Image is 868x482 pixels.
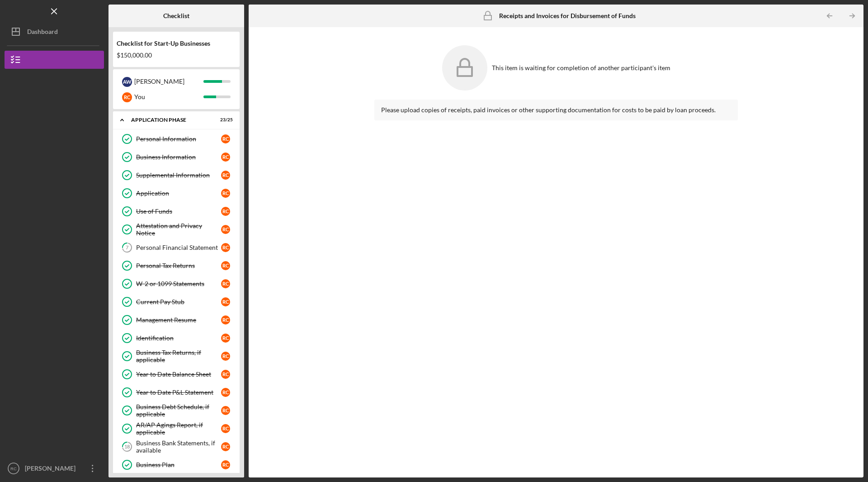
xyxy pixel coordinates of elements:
[136,172,221,179] div: Supplemental Information
[221,171,230,180] div: R C
[124,444,130,450] tspan: 18
[221,261,230,270] div: R C
[136,371,221,378] div: Year to Date Balance Sheet
[136,262,221,269] div: Personal Tax Returns
[492,64,670,72] div: This item is waiting for completion of another participant's item
[118,202,235,220] a: Use of FundsRC
[134,74,203,89] div: [PERSON_NAME]
[221,334,230,343] div: R C
[5,23,104,41] button: Dashboard
[136,334,221,342] div: Identification
[221,207,230,216] div: R C
[118,293,235,311] a: Current Pay StubRC
[118,456,235,474] a: Business PlanRC
[118,130,235,148] a: Personal InformationRC
[118,401,235,420] a: Business Debt Schedule, if applicableRC
[118,220,235,239] a: Attestation and Privacy NoticeRC
[118,329,235,347] a: IdentificationRC
[27,23,58,43] div: Dashboard
[136,244,221,251] div: Personal Financial Statement
[221,279,230,288] div: R C
[221,153,230,162] div: R C
[136,389,221,396] div: Year to Date P&L Statement
[136,439,221,454] div: Business Bank Statements, if available
[221,370,230,379] div: R C
[131,117,210,123] div: Application Phase
[118,420,235,438] a: AR/AP Agings Report, if applicableRC
[136,153,221,161] div: Business Information
[118,239,235,257] a: 7Personal Financial StatementRC
[122,92,132,102] div: R C
[118,311,235,329] a: Management ResumeRC
[136,280,221,287] div: W-2 or 1099 Statements
[136,135,221,143] div: Personal Information
[134,89,203,105] div: You
[136,421,221,436] div: AR/AP Agings Report, if applicable
[118,383,235,401] a: Year to Date P&L StatementRC
[5,459,104,477] button: RC[PERSON_NAME]
[221,189,230,198] div: R C
[136,298,221,305] div: Current Pay Stub
[118,275,235,293] a: W-2 or 1099 StatementsRC
[23,459,81,480] div: [PERSON_NAME]
[221,388,230,397] div: R C
[118,148,235,166] a: Business InformationRC
[381,106,731,114] div: Please upload copies of receipts, paid invoices or other supporting documentation for costs to be...
[221,406,230,415] div: R C
[221,134,230,143] div: R C
[136,461,221,468] div: Business Plan
[118,257,235,275] a: Personal Tax ReturnsRC
[221,352,230,361] div: R C
[221,424,230,433] div: R C
[136,403,221,418] div: Business Debt Schedule, if applicable
[499,12,636,19] b: Receipts and Invoices for Disbursement of Funds
[221,243,230,252] div: R C
[126,245,129,251] tspan: 7
[221,225,230,234] div: R C
[136,190,221,197] div: Application
[221,442,230,451] div: R C
[221,315,230,325] div: R C
[136,222,221,237] div: Attestation and Privacy Notice
[136,316,221,324] div: Management Resume
[163,12,189,19] b: Checklist
[118,184,235,202] a: ApplicationRC
[221,460,230,469] div: R C
[118,166,235,184] a: Supplemental InformationRC
[118,365,235,383] a: Year to Date Balance SheetRC
[221,297,230,306] div: R C
[118,347,235,365] a: Business Tax Returns, if applicableRC
[217,117,233,123] div: 23 / 25
[136,208,221,215] div: Use of Funds
[117,52,236,59] div: $150,000.00
[10,466,17,471] text: RC
[136,349,221,363] div: Business Tax Returns, if applicable
[122,77,132,87] div: A W
[118,438,235,456] a: 18Business Bank Statements, if availableRC
[117,40,236,47] div: Checklist for Start-Up Businesses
